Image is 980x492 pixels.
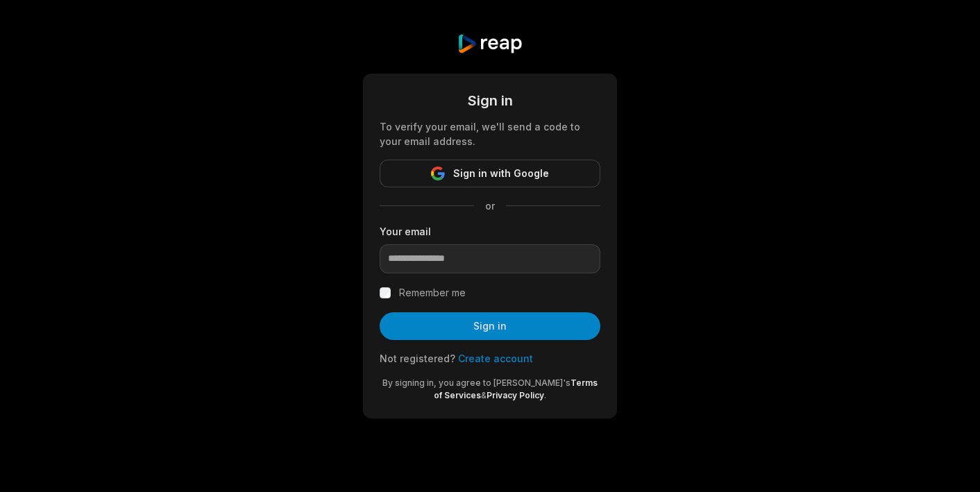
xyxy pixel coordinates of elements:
[380,312,600,340] button: Sign in
[434,378,598,400] a: Terms of Services
[481,390,487,400] span: &
[399,285,466,301] label: Remember me
[457,33,523,54] img: reap
[487,390,544,400] a: Privacy Policy
[453,165,549,182] span: Sign in with Google
[380,224,600,239] label: Your email
[380,90,600,111] div: Sign in
[380,160,600,187] button: Sign in with Google
[544,390,546,400] span: .
[380,353,455,364] span: Not registered?
[474,198,506,213] span: or
[458,353,533,364] a: Create account
[380,119,600,149] div: To verify your email, we'll send a code to your email address.
[382,378,571,388] span: By signing in, you agree to [PERSON_NAME]'s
